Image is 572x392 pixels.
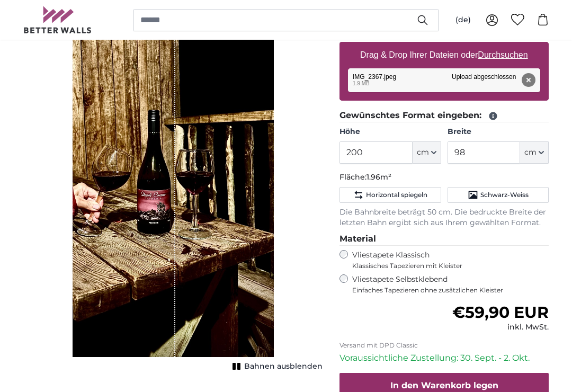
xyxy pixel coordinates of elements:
[339,127,441,137] label: Höhe
[480,191,529,199] span: Schwarz-Weiss
[452,322,549,333] div: inkl. MwSt.
[339,109,549,122] legend: Gewünschtes Format eingeben:
[352,274,549,295] label: Vliestapete Selbstklebend
[524,147,537,158] span: cm
[390,380,498,390] span: In den Warenkorb legen
[339,233,549,246] legend: Material
[417,147,429,158] span: cm
[447,11,479,30] button: (de)
[448,187,549,203] button: Schwarz-Weiss
[339,187,441,203] button: Horizontal spiegeln
[339,172,549,183] p: Fläche:
[366,191,427,199] span: Horizontal spiegeln
[244,361,323,372] span: Bahnen ausblenden
[356,44,532,66] label: Drag & Drop Ihrer Dateien oder
[352,250,540,270] label: Vliestapete Klassisch
[229,359,323,374] button: Bahnen ausblenden
[448,127,549,137] label: Breite
[452,302,549,322] span: €59,90 EUR
[478,50,528,59] u: Durchsuchen
[413,141,441,164] button: cm
[367,172,391,182] span: 1.96m²
[352,286,549,295] span: Einfaches Tapezieren ohne zusätzlichen Kleister
[23,6,92,33] img: Betterwalls
[339,341,549,350] p: Versand mit DPD Classic
[520,141,549,164] button: cm
[339,207,549,228] p: Die Bahnbreite beträgt 50 cm. Die bedruckte Breite der letzten Bahn ergibt sich aus Ihrem gewählt...
[352,262,540,270] span: Klassisches Tapezieren mit Kleister
[339,352,549,364] p: Voraussichtliche Zustellung: 30. Sept. - 2. Okt.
